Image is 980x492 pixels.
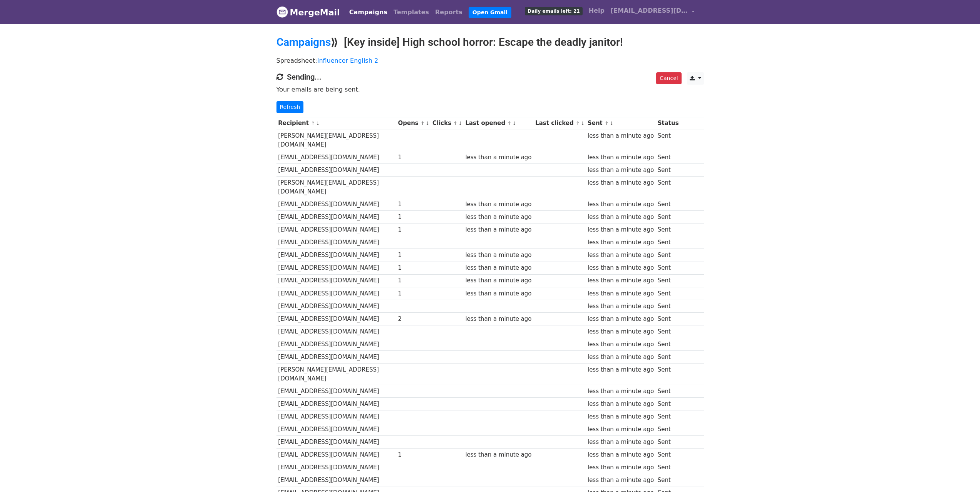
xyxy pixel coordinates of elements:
div: 1 [398,200,429,209]
td: [EMAIL_ADDRESS][DOMAIN_NAME] [276,164,396,177]
td: [EMAIL_ADDRESS][DOMAIN_NAME] [276,287,396,300]
td: [PERSON_NAME][EMAIL_ADDRESS][DOMAIN_NAME] [276,177,396,198]
td: Sent [656,325,680,338]
td: Sent [656,223,680,236]
a: Reports [432,5,466,20]
div: less than a minute ago [588,264,654,272]
td: Sent [656,474,680,487]
a: MergeMail [276,4,340,20]
div: 1 [398,450,429,459]
a: ↑ [507,120,511,126]
a: Influencer English 2 [317,57,378,64]
td: [EMAIL_ADDRESS][DOMAIN_NAME] [276,198,396,211]
a: Campaigns [346,5,390,20]
h4: Sending... [276,72,704,82]
div: less than a minute ago [588,450,654,459]
td: [EMAIL_ADDRESS][DOMAIN_NAME] [276,410,396,423]
th: Last clicked [533,117,586,130]
td: Sent [656,397,680,410]
a: Campaigns [276,36,331,48]
a: ↑ [420,120,425,126]
div: less than a minute ago [588,463,654,472]
td: [PERSON_NAME][EMAIL_ADDRESS][DOMAIN_NAME] [276,364,396,385]
div: less than a minute ago [588,153,654,162]
td: [PERSON_NAME][EMAIL_ADDRESS][DOMAIN_NAME] [276,130,396,151]
td: Sent [656,151,680,164]
div: less than a minute ago [588,353,654,362]
div: less than a minute ago [588,200,654,209]
div: 1 [398,251,429,260]
a: ↓ [581,120,585,126]
td: [EMAIL_ADDRESS][DOMAIN_NAME] [276,223,396,236]
a: ↓ [426,120,430,126]
td: [EMAIL_ADDRESS][DOMAIN_NAME] [276,151,396,164]
div: less than a minute ago [465,200,531,209]
td: [EMAIL_ADDRESS][DOMAIN_NAME] [276,249,396,262]
td: Sent [656,177,680,198]
td: Sent [656,461,680,474]
div: 2 [398,315,429,324]
span: Daily emails left: 21 [525,7,582,15]
a: Refresh [276,101,304,113]
td: [EMAIL_ADDRESS][DOMAIN_NAME] [276,385,396,397]
div: 1 [398,213,429,222]
p: Spreadsheet: [276,57,704,65]
td: Sent [656,249,680,262]
td: Sent [656,410,680,423]
td: Sent [656,385,680,397]
div: less than a minute ago [588,213,654,222]
a: Templates [390,5,432,20]
div: less than a minute ago [588,400,654,409]
th: Last opened [464,117,534,130]
td: Sent [656,436,680,449]
div: less than a minute ago [465,225,531,234]
div: less than a minute ago [588,340,654,349]
div: less than a minute ago [588,225,654,234]
td: [EMAIL_ADDRESS][DOMAIN_NAME] [276,474,396,487]
div: less than a minute ago [465,251,531,260]
div: less than a minute ago [588,289,654,298]
td: [EMAIL_ADDRESS][DOMAIN_NAME] [276,423,396,436]
td: [EMAIL_ADDRESS][DOMAIN_NAME] [276,351,396,364]
td: Sent [656,351,680,364]
td: Sent [656,262,680,274]
td: [EMAIL_ADDRESS][DOMAIN_NAME] [276,449,396,461]
td: [EMAIL_ADDRESS][DOMAIN_NAME] [276,211,396,223]
div: less than a minute ago [588,251,654,260]
td: [EMAIL_ADDRESS][DOMAIN_NAME] [276,397,396,410]
h2: ⟫ [Key inside] High school horror: Escape the deadly janitor! [276,36,704,49]
td: Sent [656,423,680,436]
td: Sent [656,338,680,351]
a: ↑ [605,120,609,126]
div: less than a minute ago [465,289,531,298]
div: less than a minute ago [465,153,531,162]
td: [EMAIL_ADDRESS][DOMAIN_NAME] [276,436,396,449]
div: less than a minute ago [588,438,654,447]
div: less than a minute ago [465,213,531,222]
a: ↑ [311,120,315,126]
div: less than a minute ago [588,476,654,485]
td: [EMAIL_ADDRESS][DOMAIN_NAME] [276,236,396,249]
div: less than a minute ago [588,315,654,324]
a: [EMAIL_ADDRESS][DOMAIN_NAME] [608,3,698,21]
div: 1 [398,225,429,234]
div: less than a minute ago [465,315,531,324]
td: [EMAIL_ADDRESS][DOMAIN_NAME] [276,325,396,338]
a: Daily emails left: 21 [522,3,585,18]
td: Sent [656,274,680,287]
a: Help [586,3,608,18]
div: less than a minute ago [465,450,531,459]
td: Sent [656,236,680,249]
th: Clicks [431,117,463,130]
td: Sent [656,130,680,151]
p: Your emails are being sent. [276,85,704,93]
td: Sent [656,449,680,461]
div: less than a minute ago [588,178,654,187]
a: ↑ [453,120,457,126]
div: less than a minute ago [588,276,654,285]
span: [EMAIL_ADDRESS][DOMAIN_NAME] [611,6,688,15]
div: less than a minute ago [588,302,654,311]
td: Sent [656,211,680,223]
div: 1 [398,276,429,285]
div: less than a minute ago [588,327,654,336]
